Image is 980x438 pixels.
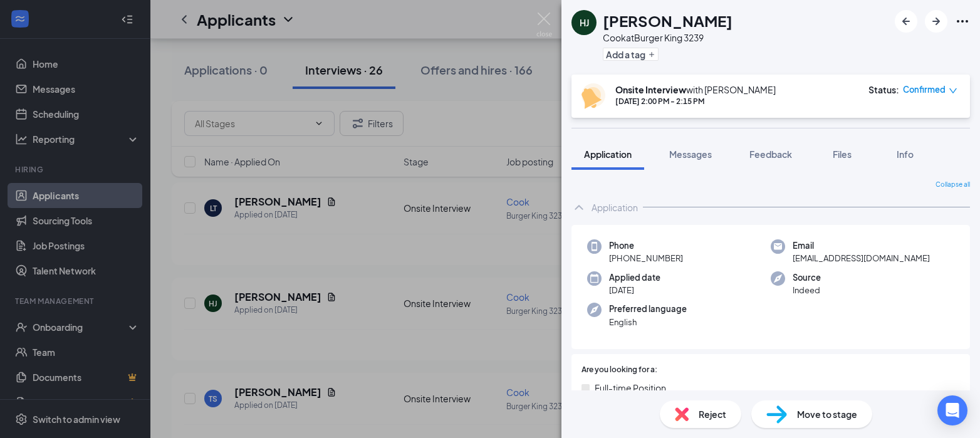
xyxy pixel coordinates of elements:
[899,14,914,29] svg: ArrowLeftNew
[609,316,687,328] span: English
[648,51,655,58] svg: Plus
[609,239,683,252] span: Phone
[669,149,712,160] span: Messages
[897,149,914,160] span: Info
[699,407,726,421] span: Reject
[603,31,732,44] div: Cook at Burger King 3239
[955,14,970,29] svg: Ellipses
[793,284,821,296] span: Indeed
[937,395,967,425] div: Open Intercom Messenger
[609,284,660,296] span: [DATE]
[603,48,659,61] button: PlusAdd a tag
[793,239,930,252] span: Email
[868,83,899,96] div: Status :
[571,200,586,215] svg: ChevronUp
[949,86,957,95] span: down
[609,303,687,315] span: Preferred language
[749,149,792,160] span: Feedback
[793,252,930,264] span: [EMAIL_ADDRESS][DOMAIN_NAME]
[595,381,666,395] span: Full-time Position
[903,83,946,96] span: Confirmed
[615,84,686,95] b: Onsite Interview
[925,10,947,33] button: ArrowRight
[833,149,852,160] span: Files
[615,83,776,96] div: with [PERSON_NAME]
[936,180,970,190] span: Collapse all
[581,364,657,376] span: Are you looking for a:
[580,16,589,29] div: HJ
[929,14,944,29] svg: ArrowRight
[615,96,776,107] div: [DATE] 2:00 PM - 2:15 PM
[895,10,917,33] button: ArrowLeftNew
[584,149,632,160] span: Application
[793,271,821,284] span: Source
[603,10,732,31] h1: [PERSON_NAME]
[592,201,638,214] div: Application
[609,271,660,284] span: Applied date
[609,252,683,264] span: [PHONE_NUMBER]
[797,407,857,421] span: Move to stage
